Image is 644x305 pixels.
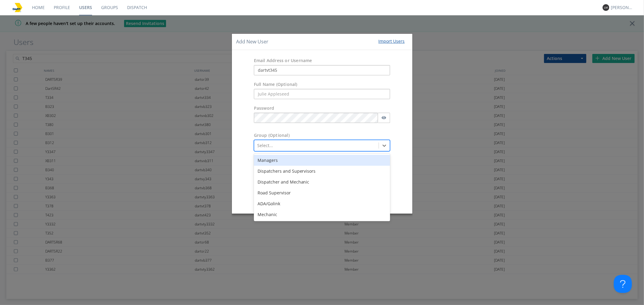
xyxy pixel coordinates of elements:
[254,132,290,138] label: Group (Optional)
[254,209,390,220] div: Mechanic
[254,58,312,64] label: Email Address or Username
[254,166,390,177] div: Dispatchers and Supervisors
[379,38,405,44] div: Import Users
[12,2,23,13] img: 78cd887fa48448738319bff880e8b00c
[603,4,609,11] img: 373638.png
[611,5,633,11] div: [PERSON_NAME]
[254,187,390,198] div: Road Supervisor
[254,65,390,75] input: e.g. email@address.com, Housekeeping1
[254,105,274,111] label: Password
[254,198,390,209] div: ADA/Golink
[254,155,390,166] div: Managers
[254,81,297,87] label: Full Name (Optional)
[236,38,269,45] h4: Add New User
[254,89,390,99] input: Julie Appleseed
[254,177,390,187] div: Dispatcher and Mechanic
